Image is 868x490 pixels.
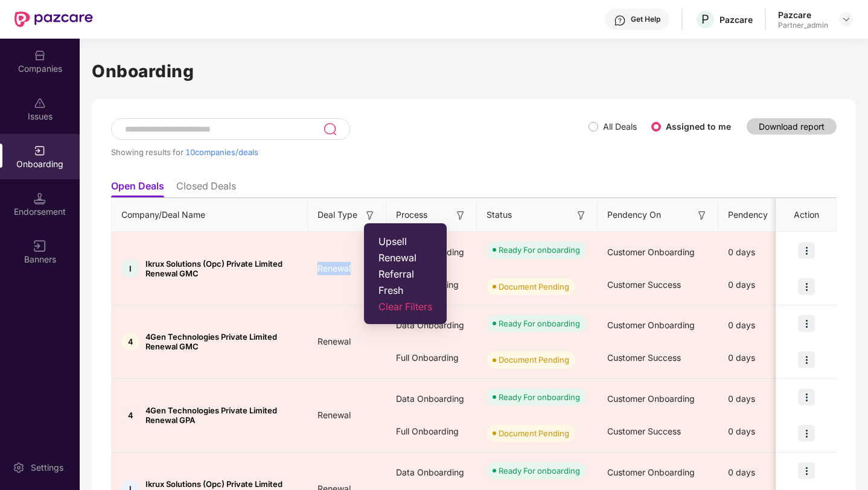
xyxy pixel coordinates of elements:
[499,281,569,293] div: Document Pending
[364,209,376,221] img: svg+xml;base64,PHN2ZyB3aWR0aD0iMTYiIGhlaWdodD0iMTYiIHZpZXdCb3g9IjAgMCAxNiAxNiIgZmlsbD0ibm9uZSIgeG...
[499,317,580,329] div: Ready For onboarding
[718,456,809,489] div: 0 days
[778,21,828,30] div: Partner_admin
[308,263,360,273] span: Renewal
[607,247,695,257] span: Customer Onboarding
[34,49,46,62] img: svg+xml;base64,PHN2ZyBpZD0iQ29tcGFuaWVzIiB4bWxucz0iaHR0cDovL3d3dy53My5vcmcvMjAwMC9zdmciIHdpZHRoPS...
[798,425,815,442] img: icon
[308,410,360,420] span: Renewal
[747,118,837,135] button: Download report
[718,269,809,301] div: 0 days
[841,14,851,24] img: svg+xml;base64,PHN2ZyBpZD0iRHJvcGRvd24tMzJ4MzIiIHhtbG5zPSJodHRwOi8vd3d3LnczLm9yZy8yMDAwL3N2ZyIgd2...
[499,354,569,366] div: Document Pending
[607,467,695,477] span: Customer Onboarding
[34,145,46,157] img: svg+xml;base64,PHN2ZyB3aWR0aD0iMjAiIGhlaWdodD0iMjAiIHZpZXdCb3g9IjAgMCAyMCAyMCIgZmlsbD0ibm9uZSIgeG...
[631,14,660,24] div: Get Help
[607,426,681,436] span: Customer Success
[111,180,164,197] li: Open Deals
[185,147,258,157] span: 10 companies/deals
[318,208,357,221] span: Deal Type
[378,268,432,280] span: Referral
[778,9,828,21] div: Pazcare
[499,465,580,477] div: Ready For onboarding
[499,244,580,256] div: Ready For onboarding
[323,122,337,136] img: svg+xml;base64,PHN2ZyB3aWR0aD0iMjQiIGhlaWdodD0iMjUiIHZpZXdCb3g9IjAgMCAyNCAyNSIgZmlsbD0ibm9uZSIgeG...
[34,240,46,252] img: svg+xml;base64,PHN2ZyB3aWR0aD0iMTYiIGhlaWdodD0iMTYiIHZpZXdCb3g9IjAgMCAxNiAxNiIgZmlsbD0ibm9uZSIgeG...
[575,209,587,221] img: svg+xml;base64,PHN2ZyB3aWR0aD0iMTYiIGhlaWdodD0iMTYiIHZpZXdCb3g9IjAgMCAxNiAxNiIgZmlsbD0ibm9uZSIgeG...
[720,14,753,25] div: Pazcare
[13,462,25,474] img: svg+xml;base64,PHN2ZyBpZD0iU2V0dGluZy0yMHgyMCIgeG1sbnM9Imh0dHA6Ly93d3cudzMub3JnLzIwMDAvc3ZnIiB3aW...
[614,14,626,27] img: svg+xml;base64,PHN2ZyBpZD0iSGVscC0zMngzMiIgeG1sbnM9Imh0dHA6Ly93d3cudzMub3JnLzIwMDAvc3ZnIiB3aWR0aD...
[776,199,837,232] th: Action
[499,391,580,403] div: Ready For onboarding
[121,406,139,424] div: 4
[455,209,467,221] img: svg+xml;base64,PHN2ZyB3aWR0aD0iMTYiIGhlaWdodD0iMTYiIHZpZXdCb3g9IjAgMCAxNiAxNiIgZmlsbD0ibm9uZSIgeG...
[607,279,681,290] span: Customer Success
[145,259,298,278] span: Ikrux Solutions (Opc) Private Limited Renewal GMC
[34,192,46,205] img: svg+xml;base64,PHN2ZyB3aWR0aD0iMTQuNSIgaGVpZ2h0PSIxNC41IiB2aWV3Qm94PSIwIDAgMTYgMTYiIGZpbGw9Im5vbm...
[487,208,512,221] span: Status
[378,284,432,296] span: Fresh
[607,208,661,221] span: Pendency On
[386,342,477,374] div: Full Onboarding
[499,427,569,439] div: Document Pending
[718,415,809,448] div: 0 days
[603,121,637,132] label: All Deals
[798,242,815,259] img: icon
[378,252,432,264] span: Renewal
[701,12,709,27] span: P
[176,180,236,197] li: Closed Deals
[378,301,432,313] span: Clear Filters
[718,383,809,415] div: 0 days
[111,147,589,157] div: Showing results for
[386,383,477,415] div: Data Onboarding
[121,259,139,278] div: I
[378,235,432,247] span: Upsell
[121,332,139,351] div: 4
[27,462,67,474] div: Settings
[14,11,93,27] img: New Pazcare Logo
[798,462,815,479] img: icon
[607,320,695,330] span: Customer Onboarding
[386,456,477,489] div: Data Onboarding
[145,406,298,425] span: 4Gen Technologies Private Limited Renewal GPA
[112,199,308,232] th: Company/Deal Name
[718,342,809,374] div: 0 days
[696,209,708,221] img: svg+xml;base64,PHN2ZyB3aWR0aD0iMTYiIGhlaWdodD0iMTYiIHZpZXdCb3g9IjAgMCAxNiAxNiIgZmlsbD0ibm9uZSIgeG...
[798,315,815,332] img: icon
[666,121,731,132] label: Assigned to me
[718,236,809,269] div: 0 days
[718,199,809,232] th: Pendency
[798,389,815,406] img: icon
[607,393,695,404] span: Customer Onboarding
[92,58,856,84] h1: Onboarding
[396,208,427,221] span: Process
[718,309,809,342] div: 0 days
[728,208,790,221] span: Pendency
[607,352,681,363] span: Customer Success
[308,336,360,346] span: Renewal
[798,278,815,295] img: icon
[386,415,477,448] div: Full Onboarding
[34,97,46,109] img: svg+xml;base64,PHN2ZyBpZD0iSXNzdWVzX2Rpc2FibGVkIiB4bWxucz0iaHR0cDovL3d3dy53My5vcmcvMjAwMC9zdmciIH...
[798,351,815,368] img: icon
[145,332,298,351] span: 4Gen Technologies Private Limited Renewal GMC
